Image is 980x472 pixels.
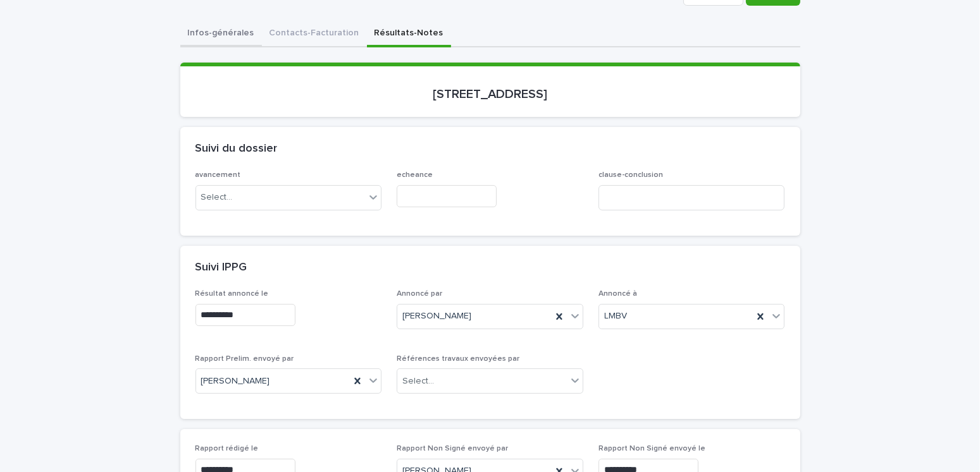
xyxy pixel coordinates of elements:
div: Select... [402,375,434,388]
button: Contacts-Facturation [262,21,367,47]
span: [PERSON_NAME] [201,375,270,388]
span: clause-conclusion [599,171,663,179]
span: avancement [195,171,241,179]
h2: Suivi du dossier [195,142,278,156]
span: Rapport Prelim. envoyé par [195,355,294,363]
span: Annoncé par [397,290,442,298]
span: Annoncé à [599,290,637,298]
span: echeance [397,171,433,179]
span: Résultat annoncé le [195,290,269,298]
span: Rapport Non Signé envoyé le [599,445,705,452]
span: Rapport Non Signé envoyé par [397,445,508,452]
p: [STREET_ADDRESS] [195,87,785,102]
span: Rapport rédigé le [195,445,259,452]
button: Infos-générales [180,21,262,47]
span: Références travaux envoyées par [397,355,519,363]
span: [PERSON_NAME] [402,310,471,323]
div: Select... [201,191,233,204]
span: LMBV [604,310,627,323]
button: Résultats-Notes [367,21,451,47]
h2: Suivi IPPG [195,261,247,275]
